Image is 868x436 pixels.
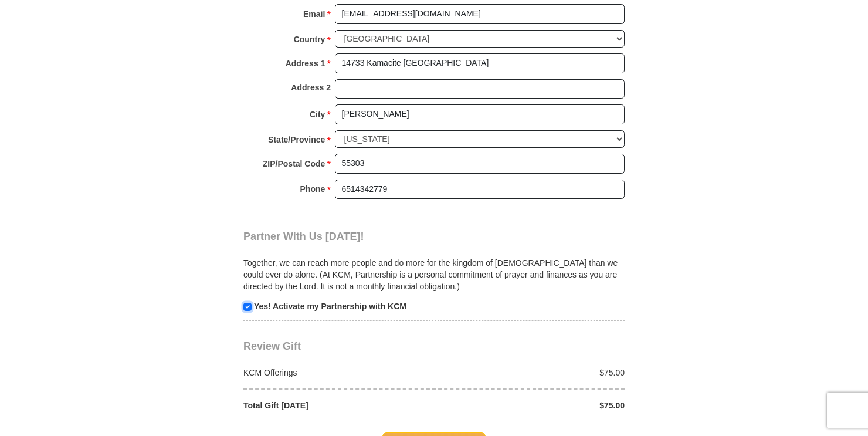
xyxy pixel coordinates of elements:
[243,340,301,352] span: Review Gift
[254,302,406,311] strong: Yes! Activate my Partnership with KCM
[291,79,331,96] strong: Address 2
[300,181,325,197] strong: Phone
[238,400,435,411] div: Total Gift [DATE]
[303,6,325,22] strong: Email
[294,31,325,48] strong: Country
[434,367,631,378] div: $75.00
[238,367,435,378] div: KCM Offerings
[286,55,325,72] strong: Address 1
[310,106,325,123] strong: City
[243,231,364,242] span: Partner With Us [DATE]!
[434,400,631,411] div: $75.00
[268,131,325,148] strong: State/Province
[263,156,325,172] strong: ZIP/Postal Code
[243,257,625,292] p: Together, we can reach more people and do more for the kingdom of [DEMOGRAPHIC_DATA] than we coul...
